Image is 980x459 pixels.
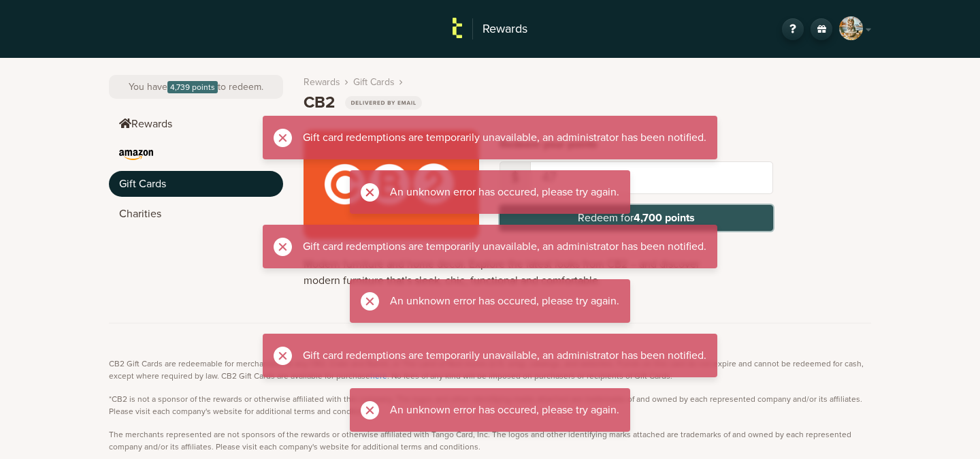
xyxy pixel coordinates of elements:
button: Redeem for4,700 points [500,205,773,231]
p: Gift card redemptions are temporarily unavailable, an administrator has been notified. [292,227,717,266]
p: Gift card redemptions are temporarily unavailable, an administrator has been notified. [292,118,717,157]
p: An unknown error has occured, please try again. [379,391,630,429]
img: 6a63cd37-dcef-411a-be33-8f9ef27b27dd.png [453,18,461,38]
a: Charities [109,201,283,227]
p: Modern furniture and home decor. Explore the latest looks from CB2 – and discover modern furnitur... [304,256,724,289]
span: Help [31,10,59,22]
p: An unknown error has occured, please try again. [379,282,630,320]
strong: 4,700 points [634,211,695,225]
h2: Rewards [472,18,527,40]
a: Rewards [109,111,283,137]
p: *CB2 is not a sponsor of the rewards or otherwise affiliated with this company. The logos and oth... [109,393,871,417]
div: You have to redeem. [109,75,283,99]
p: Gift card redemptions are temporarily unavailable, an administrator has been notified. [292,336,717,375]
p: An unknown error has occured, please try again. [379,173,630,211]
p: The merchants represented are not sponsors of the rewards or otherwise affiliated with Tango Card... [109,428,871,453]
h1: CB2 [304,93,422,113]
a: Rewards [422,16,558,42]
a: Gift Cards [353,75,395,89]
a: here [370,371,387,381]
img: egiftcard-badge.75f7f56c.svg [345,96,422,110]
span: $ [500,161,531,194]
p: CB2 Gift Cards are redeemable for merchandise at any CB2, Crate and Barrel, or The Land of Nod st... [109,358,871,382]
a: Gift Cards [109,171,283,197]
span: 4,739 points [167,81,218,93]
a: Rewards [304,75,340,89]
